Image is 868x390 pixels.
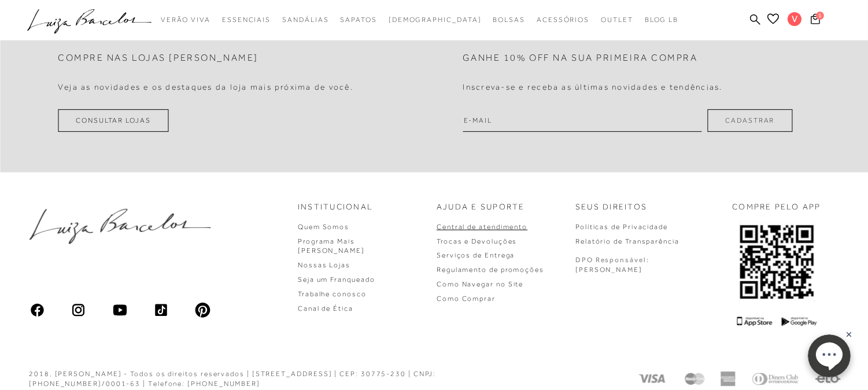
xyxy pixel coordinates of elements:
button: Cadastrar [707,109,792,132]
span: Verão Viva [161,16,210,24]
span: BLOG LB [645,16,678,24]
a: Trocas e Devoluções [437,237,517,245]
a: categoryNavScreenReaderText [161,9,210,31]
a: Relatório de Transparência [575,237,679,245]
span: Sapatos [340,16,376,24]
button: V [782,12,807,30]
p: DPO Responsável: [PERSON_NAME] [575,255,649,275]
a: categoryNavScreenReaderText [601,9,633,31]
a: Seja um Franqueado [298,275,375,284]
input: E-mail [463,109,702,132]
a: BLOG LB [645,9,678,31]
a: Central de atendimento [437,223,527,231]
a: categoryNavScreenReaderText [537,9,589,31]
a: categoryNavScreenReaderText [282,9,328,31]
a: Consultar Lojas [58,109,169,132]
button: 1 [807,13,823,28]
a: categoryNavScreenReaderText [493,9,525,31]
p: Ajuda e Suporte [437,201,525,213]
a: Trabalhe conosco [298,290,367,298]
img: luiza-barcelos.png [29,209,210,244]
a: Como Navegar no Site [437,280,523,288]
p: Seus Direitos [575,201,647,213]
h2: Compre nas lojas [PERSON_NAME] [58,53,258,64]
img: instagram_material_outline [71,302,87,318]
span: Essenciais [222,16,271,24]
h4: Veja as novidades e os destaques da loja mais próxima de você. [58,82,353,92]
a: Serviços de Entrega [437,251,515,259]
p: Institucional [298,201,373,213]
img: facebook_ios_glyph [29,302,45,318]
span: Acessórios [537,16,589,24]
p: COMPRE PELO APP [732,201,821,213]
img: youtube_material_rounded [112,302,128,318]
a: categoryNavScreenReaderText [340,9,376,31]
img: QRCODE [738,222,815,301]
img: American Express [720,371,735,387]
span: 1 [816,12,824,20]
span: Bolsas [493,16,525,24]
span: [DEMOGRAPHIC_DATA] [389,16,482,24]
img: Mastercard [683,371,706,387]
img: pinterest_ios_filled [194,302,210,318]
div: 2018, [PERSON_NAME] - Todos os direitos reservados | [STREET_ADDRESS] | CEP: 30775-230 | CNPJ: [P... [29,369,520,389]
h4: Inscreva-se e receba as últimas novidades e tendências. [463,82,723,92]
a: Quem Somos [298,223,349,231]
a: Programa Mais [PERSON_NAME] [298,237,365,255]
img: App Store Logo [737,317,772,326]
span: Outlet [601,16,633,24]
a: noSubCategoriesText [389,9,482,31]
a: Canal de Ética [298,304,353,312]
img: tiktok [153,302,169,318]
img: Visa [637,371,669,387]
a: Nossas Lojas [298,261,350,269]
span: Sandálias [282,16,328,24]
a: Políticas de Privacidade [575,223,668,231]
span: V [788,12,801,26]
h2: Ganhe 10% off na sua primeira compra [463,53,698,64]
a: categoryNavScreenReaderText [222,9,271,31]
a: Regulamento de promoções [437,266,544,274]
img: Google Play Logo [781,317,817,326]
a: Como Comprar [437,295,496,303]
img: Diners Club [749,371,801,387]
